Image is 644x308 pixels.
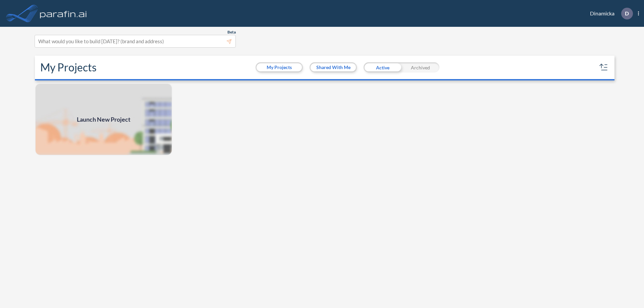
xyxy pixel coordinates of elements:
[364,62,401,72] div: Active
[625,10,629,16] p: D
[35,83,172,156] img: add
[77,115,130,124] span: Launch New Project
[598,62,609,73] button: sort
[257,63,302,71] button: My Projects
[401,62,439,72] div: Archived
[311,63,356,71] button: Shared With Me
[227,29,236,35] span: Beta
[35,83,172,156] a: Launch New Project
[39,7,88,20] img: logo
[580,8,639,19] div: Dinamicka
[40,61,97,74] h2: My Projects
